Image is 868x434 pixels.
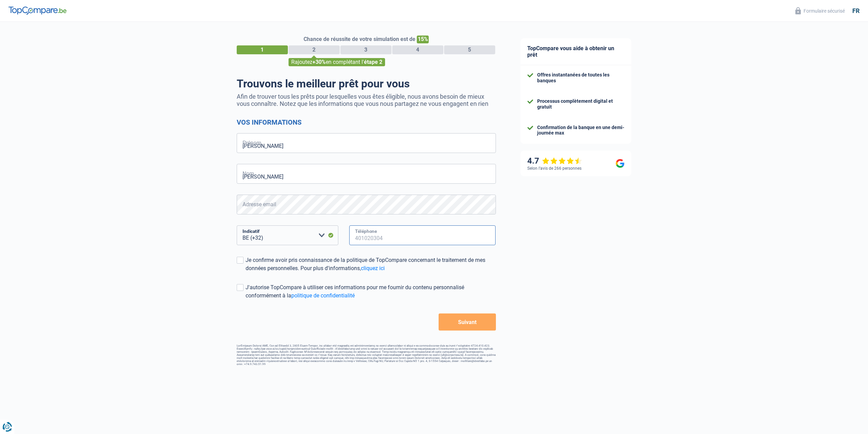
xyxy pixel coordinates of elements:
footer: LorEmipsum Dolorsi AME, Con ad Elitsedd 3, 2805 Eiusm-Tempor, inc utlabor etd magnaaliq eni admin... [237,344,496,366]
div: 2 [289,45,340,54]
h1: Trouvons le meilleur prêt pour vous [237,77,496,90]
p: Afin de trouver tous les prêts pour lesquelles vous êtes éligible, nous avons besoin de mieux vou... [237,93,496,107]
span: +30% [312,59,326,65]
a: politique de confidentialité [291,292,355,299]
div: Processus complètement digital et gratuit [537,98,624,110]
div: J'autorise TopCompare à utiliser ces informations pour me fournir du contenu personnalisé conform... [246,283,496,300]
div: Rajoutez en complétant l' [289,58,385,66]
img: TopCompare Logo [9,6,67,15]
h2: Vos informations [237,118,496,126]
div: Selon l’avis de 266 personnes [527,166,582,171]
div: Je confirme avoir pris connaissance de la politique de TopCompare concernant le traitement de mes... [246,256,496,272]
button: Suivant [439,313,496,331]
div: 4 [392,45,443,54]
div: 3 [340,45,392,54]
div: fr [852,7,859,15]
a: cliquez ici [361,265,385,271]
span: Chance de réussite de votre simulation est de [304,36,415,42]
input: 401020304 [349,225,496,245]
div: 4.7 [527,156,582,166]
div: 5 [444,45,495,54]
div: Confirmation de la banque en une demi-journée max [537,125,624,136]
span: 15% [417,36,429,43]
span: étape 2 [364,59,382,65]
div: 1 [237,45,288,54]
button: Formulaire sécurisé [791,5,849,16]
div: TopCompare vous aide à obtenir un prêt [520,38,631,65]
div: Offres instantanées de toutes les banques [537,72,624,84]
